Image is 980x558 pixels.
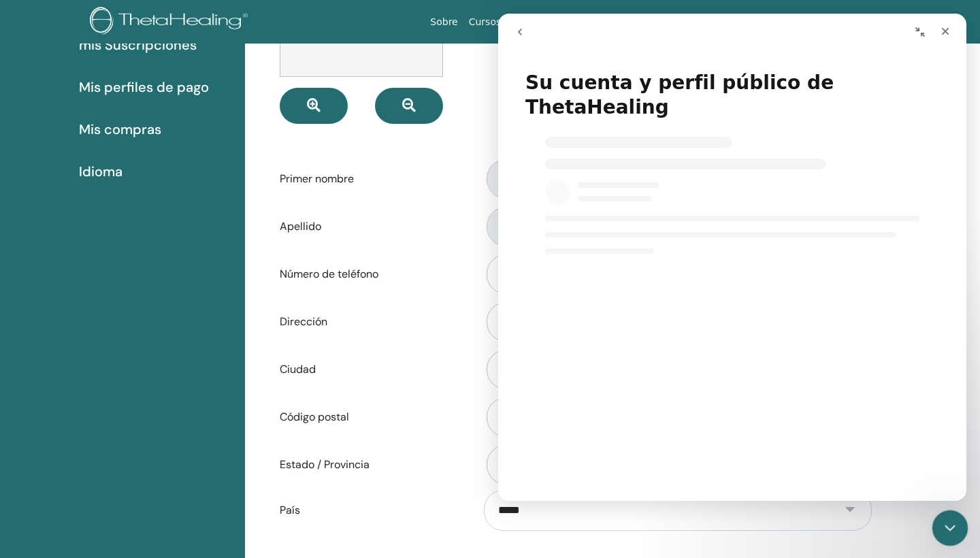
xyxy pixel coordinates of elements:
[90,7,252,37] img: logo.png
[79,119,161,139] span: Mis compras
[269,357,474,382] label: Ciudad
[269,404,474,430] label: Código postal
[79,35,197,55] span: mis Suscripciónes
[790,10,833,35] a: Tienda
[79,161,122,182] span: Idioma
[269,166,474,192] label: Primer nombre
[269,452,474,478] label: Estado / Provincia
[498,14,966,501] iframe: Intercom live chat
[269,261,474,287] label: Número de teléfono
[269,309,474,335] label: Dirección
[463,10,572,35] a: Cursos y Seminarios
[269,497,474,523] label: País
[642,10,736,35] a: Historias de éxito
[932,510,968,546] iframe: Intercom live chat
[269,214,474,240] label: Apellido
[79,77,209,97] span: Mis perfiles de pago
[425,10,463,35] a: Sobre
[571,10,642,35] a: Certificación
[736,10,789,35] a: Recursos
